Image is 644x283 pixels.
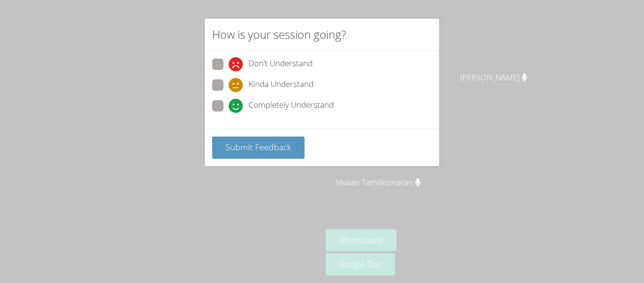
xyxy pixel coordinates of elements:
[248,78,314,92] span: Kinda Understand
[212,137,305,159] button: Submit Feedback
[225,141,291,153] span: Submit Feedback
[248,57,313,71] span: Don't Understand
[248,99,334,113] span: Completely Understand
[212,26,346,43] h2: How is your session going?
